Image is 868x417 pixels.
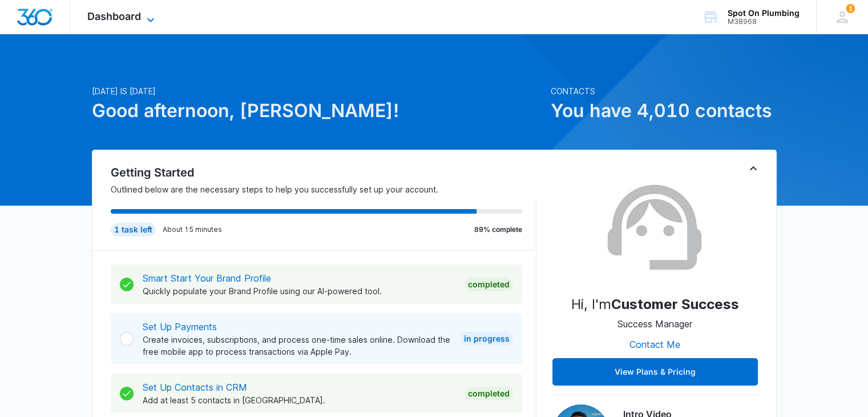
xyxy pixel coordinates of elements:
h1: You have 4,010 contacts [551,97,777,125]
div: Completed [465,278,513,291]
a: Set Up Payments [143,321,217,332]
p: 89% complete [474,224,522,235]
p: Contacts [551,85,777,97]
span: Dashboard [87,10,141,22]
button: Toggle Collapse [746,162,760,175]
a: Set Up Contacts in CRM [143,382,247,393]
img: Customer Success [598,171,712,285]
h1: Good afternoon, [PERSON_NAME]! [92,97,544,125]
div: notifications count [846,4,855,13]
p: Add at least 5 contacts in [GEOGRAPHIC_DATA]. [143,394,455,406]
p: About 15 minutes [163,224,222,235]
div: account name [728,9,800,18]
button: Contact Me [618,331,692,358]
div: Completed [465,387,513,400]
p: Create invoices, subscriptions, and process one-time sales online. Download the free mobile app t... [143,334,451,358]
p: Success Manager [617,317,692,331]
strong: Customer Success [611,296,739,312]
div: 1 task left [111,223,156,236]
p: Quickly populate your Brand Profile using our AI-powered tool. [143,285,455,297]
div: In Progress [461,332,513,346]
p: [DATE] is [DATE] [92,85,544,97]
span: 1 [846,4,855,13]
a: Smart Start Your Brand Profile [143,272,271,284]
p: Outlined below are the necessary steps to help you successfully set up your account. [111,183,536,195]
p: Hi, I'm [571,294,739,315]
h2: Getting Started [111,164,536,181]
div: account id [728,18,800,26]
button: View Plans & Pricing [552,358,758,386]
